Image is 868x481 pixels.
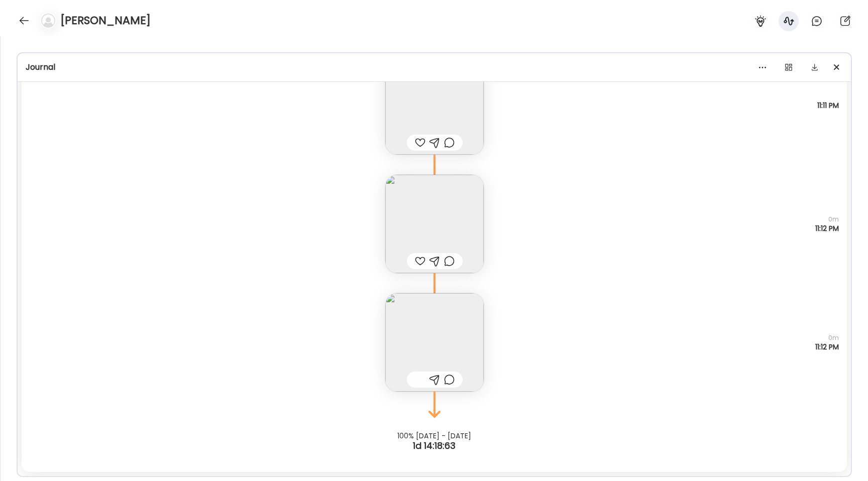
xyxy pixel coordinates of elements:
[274,432,595,440] div: 100% [DATE] - [DATE]
[385,293,484,392] img: images%2FQYtwRLVsJxOMhDYK15vLBXlQbs33%2FGlbU9LtAronbkdCBaXM9%2FBNredq6iG1wstHQH9uaM_240
[41,14,55,28] img: bg-avatar-default.svg
[385,175,484,273] img: images%2FQYtwRLVsJxOMhDYK15vLBXlQbs33%2FlHYJkjBEuIW91A9cOvAf%2FTsaf6hnMmyHmnHN2YDhs_240
[817,101,839,110] span: 11:11 PM
[815,342,839,351] span: 11:12 PM
[274,440,595,452] div: 1d 14:18:63
[815,215,839,224] span: 0m
[26,61,843,73] div: Journal
[60,13,151,29] h4: [PERSON_NAME]
[815,333,839,342] span: 0m
[385,56,484,155] img: images%2FQYtwRLVsJxOMhDYK15vLBXlQbs33%2FiKhoKl1ykbosUopeJCkd%2F5IRvxK02NY2Bl2PXXZPS_240
[815,224,839,233] span: 11:12 PM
